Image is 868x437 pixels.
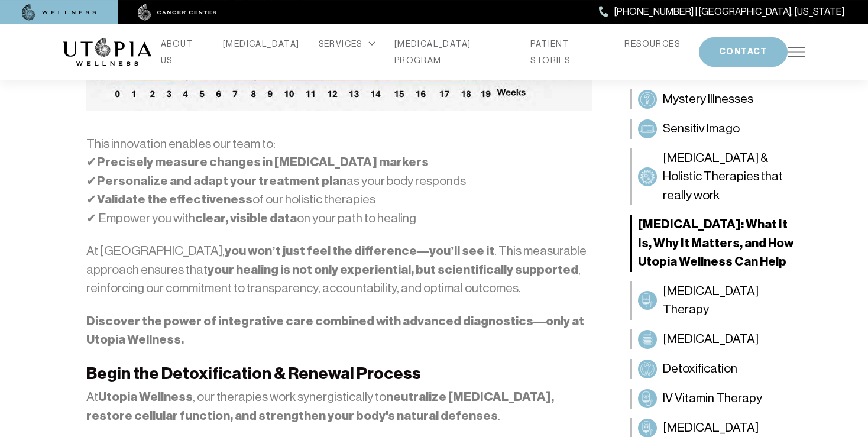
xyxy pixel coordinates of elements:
[630,329,805,349] a: Colon Therapy[MEDICAL_DATA]
[195,211,297,226] strong: clear, visible data
[630,148,805,206] a: Long COVID & Holistic Therapies that really work[MEDICAL_DATA] & Holistic Therapies that really work
[640,293,655,307] img: Peroxide Therapy
[699,37,788,67] button: CONTACT
[98,389,193,404] strong: Utopia Wellness
[624,35,680,52] a: RESOURCES
[640,391,655,406] img: IV Vitamin Therapy
[788,47,805,57] img: icon-hamburger
[86,242,592,298] p: At [GEOGRAPHIC_DATA], . This measurable approach ensures that , reinforcing our commitment to tra...
[208,262,578,277] strong: your healing is not only experiential, but scientifically supported
[663,90,753,109] span: Mystery Illnesses
[630,389,805,409] a: IV Vitamin TherapyIV Vitamin Therapy
[663,119,740,138] span: Sensitiv Imago
[663,149,799,205] span: [MEDICAL_DATA] & Holistic Therapies that really work
[97,192,252,207] strong: Validate the effectiveness
[640,332,655,347] img: Colon Therapy
[86,389,554,423] strong: neutralize [MEDICAL_DATA], restore cellular function, and strengthen your body's natural defenses
[630,359,805,379] a: DetoxificationDetoxification
[640,92,655,106] img: Mystery Illnesses
[161,35,204,69] a: ABOUT US
[223,35,300,52] a: [MEDICAL_DATA]
[86,388,592,425] p: At , our therapies work synergistically to .
[663,282,799,319] span: [MEDICAL_DATA] Therapy
[319,35,375,52] div: SERVICES
[138,4,217,21] img: cancer center
[640,421,655,435] img: Chelation Therapy
[86,313,584,348] strong: Discover the power of integrative care combined with advanced diagnostics—only at Utopia Wellness.
[394,35,512,69] a: [MEDICAL_DATA] PROGRAM
[640,362,655,376] img: Detoxification
[630,281,805,320] a: Peroxide Therapy[MEDICAL_DATA] Therapy
[599,4,844,20] a: [PHONE_NUMBER] | [GEOGRAPHIC_DATA], [US_STATE]
[640,122,655,136] img: Sensitiv Imago
[86,135,592,228] p: This innovation enables our team to: ✔ ✔ as your body responds ✔ of our holistic therapies ✔ Empo...
[630,215,805,272] a: [MEDICAL_DATA]: What It Is, Why It Matters, and How Utopia Wellness Can Help
[22,4,96,21] img: wellness
[225,243,494,258] strong: you won’t just feel the difference—you’ll see it
[63,38,151,66] img: logo
[638,215,799,271] span: [MEDICAL_DATA]: What It Is, Why It Matters, and How Utopia Wellness Can Help
[530,35,605,69] a: PATIENT STORIES
[663,389,762,408] span: IV Vitamin Therapy
[663,330,759,349] span: [MEDICAL_DATA]
[614,4,844,20] span: [PHONE_NUMBER] | [GEOGRAPHIC_DATA], [US_STATE]
[97,154,429,170] strong: Precisely measure changes in [MEDICAL_DATA] markers
[630,89,805,109] a: Mystery IllnessesMystery Illnesses
[97,173,346,189] strong: Personalize and adapt your treatment plan
[86,364,421,383] strong: Begin the Detoxification & Renewal Process
[663,360,737,378] span: Detoxification
[640,170,655,184] img: Long COVID & Holistic Therapies that really work
[630,119,805,139] a: Sensitiv ImagoSensitiv Imago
